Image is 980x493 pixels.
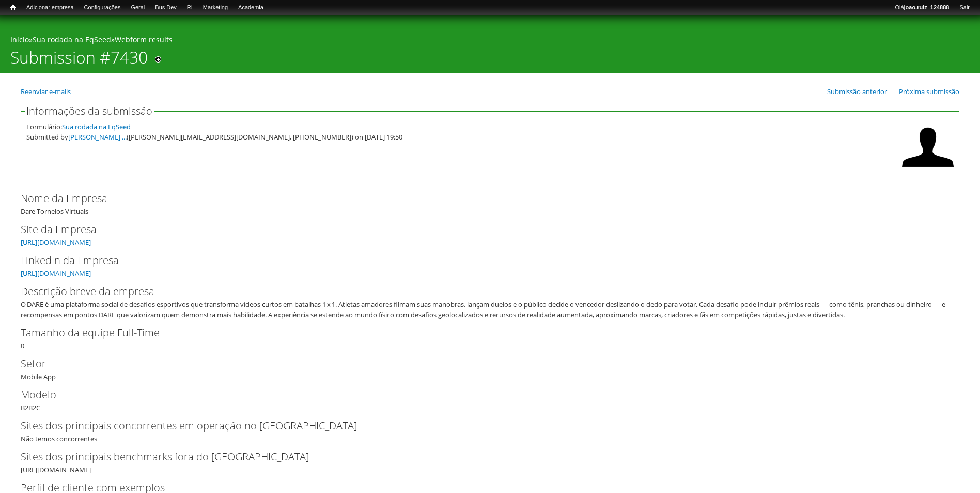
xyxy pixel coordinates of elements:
[150,3,182,13] a: Bus Dev
[115,35,173,44] a: Webform results
[26,121,897,132] div: Formulário:
[21,284,942,299] label: Descrição breve da empresa
[827,87,887,96] a: Submissão anterior
[899,87,959,96] a: Próxima submissão
[126,3,150,13] a: Geral
[21,449,959,475] div: [URL][DOMAIN_NAME]
[68,132,127,142] a: [PERSON_NAME] ...
[21,356,942,372] label: Setor
[198,3,233,13] a: Marketing
[21,299,953,320] div: O DARE é uma plataforma social de desafios esportivos que transforma vídeos curtos em batalhas 1 ...
[10,35,29,44] a: Início
[10,4,16,11] span: Início
[10,35,970,48] div: » »
[21,356,959,382] div: Mobile App
[182,3,198,13] a: RI
[902,121,954,173] img: Foto de FELIPE CAETANO MENEZES
[21,222,942,237] label: Site da Empresa
[21,387,959,413] div: B2B2C
[79,3,126,13] a: Configurações
[21,387,942,403] label: Modelo
[21,3,79,13] a: Adicionar empresa
[21,449,942,465] label: Sites dos principais benchmarks fora do [GEOGRAPHIC_DATA]
[21,191,942,206] label: Nome da Empresa
[21,191,959,217] div: Dare Torneios Virtuais
[21,253,942,268] label: LinkedIn da Empresa
[25,106,154,116] legend: Informações da submissão
[904,4,950,10] strong: joao.ruiz_124888
[233,3,269,13] a: Academia
[21,269,91,278] a: [URL][DOMAIN_NAME]
[21,87,71,96] a: Reenviar e-mails
[33,35,111,44] a: Sua rodada na EqSeed
[21,325,959,351] div: 0
[890,3,954,13] a: Olájoao.ruiz_124888
[5,3,21,12] a: Início
[21,238,91,247] a: [URL][DOMAIN_NAME]
[954,3,975,13] a: Sair
[10,48,148,73] h1: Submission #7430
[26,132,897,142] div: Submitted by ([PERSON_NAME][EMAIL_ADDRESS][DOMAIN_NAME], [PHONE_NUMBER]) on [DATE] 19:50
[902,166,954,175] a: Ver perfil do usuário.
[21,418,959,444] div: Não temos concorrentes
[21,325,942,341] label: Tamanho da equipe Full-Time
[62,122,131,131] a: Sua rodada na EqSeed
[21,418,942,434] label: Sites dos principais concorrentes em operação no [GEOGRAPHIC_DATA]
